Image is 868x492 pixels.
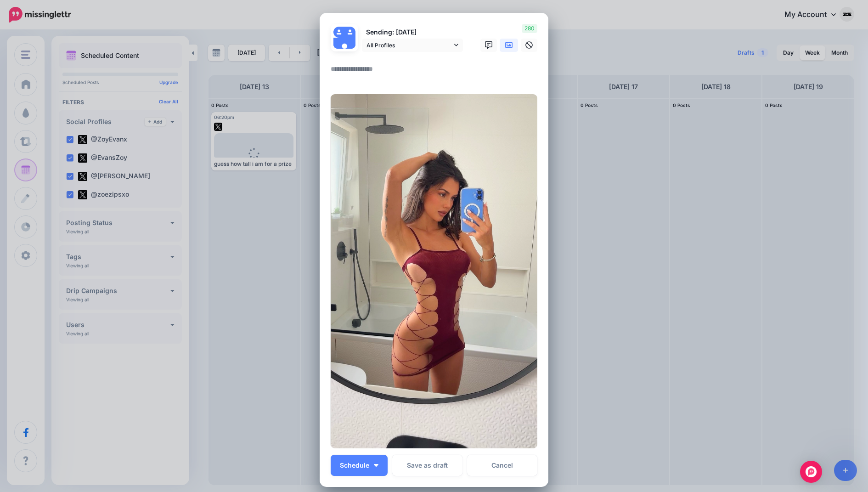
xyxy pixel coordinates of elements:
a: Cancel [467,455,537,476]
img: user_default_image.png [333,27,344,38]
span: All Profiles [366,40,452,50]
span: 280 [522,24,537,33]
img: 92UY61ZD81USVT5N6WK9PCRG8KTGN0VF.png [331,94,537,449]
img: arrow-down-white.png [374,464,378,467]
button: Schedule [331,455,388,476]
a: All Profiles [362,39,463,52]
span: Schedule [340,462,369,469]
img: user_default_image.png [333,38,355,60]
img: user_default_image.png [344,27,355,38]
p: Sending: [DATE] [362,27,463,38]
div: Open Intercom Messenger [800,461,822,483]
button: Save as draft [392,455,462,476]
